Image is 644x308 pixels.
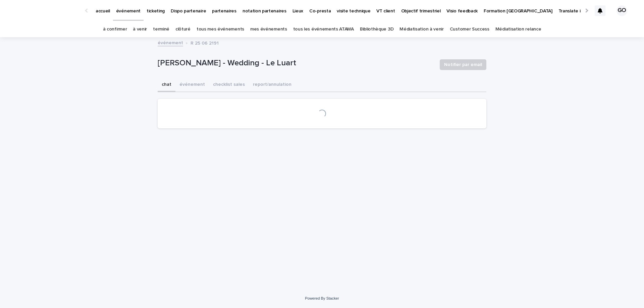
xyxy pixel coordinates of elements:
[450,21,489,37] a: Customer Success
[133,21,147,37] a: à venir
[616,5,627,16] div: GO
[158,58,434,68] p: [PERSON_NAME] - Wedding - Le Luart
[158,39,183,46] a: événement
[191,39,219,46] p: R 25 06 2191
[440,59,486,70] button: Notifier par email
[209,78,249,92] button: checklist sales
[495,21,541,37] a: Médiatisation relance
[250,21,287,37] a: mes événements
[13,4,78,17] img: Ls34BcGeRexTGTNfXpUC
[293,21,354,37] a: tous les événements ATAWA
[399,21,444,37] a: Médiatisation à venir
[175,21,191,37] a: clôturé
[360,21,393,37] a: Bibliothèque 3D
[103,21,127,37] a: à confirmer
[175,78,209,92] button: événement
[197,21,244,37] a: tous mes événements
[305,296,339,300] a: Powered By Stacker
[158,78,175,92] button: chat
[444,61,482,68] span: Notifier par email
[249,78,296,92] button: report/annulation
[153,21,169,37] a: terminé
